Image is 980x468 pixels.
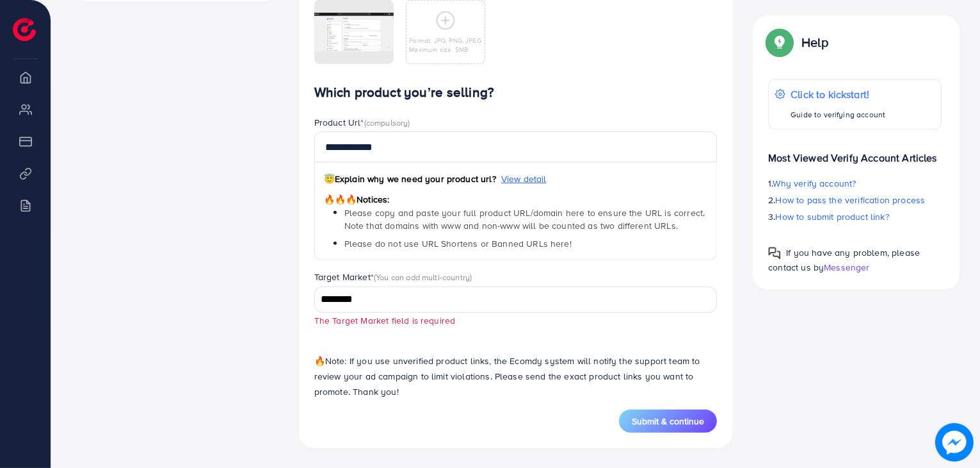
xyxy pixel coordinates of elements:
span: How to submit product link? [776,210,889,223]
p: Click to kickstart! [791,87,885,102]
span: Notices: [324,193,390,206]
p: Help [801,35,828,50]
span: 🔥🔥🔥 [324,193,357,206]
span: Explain why we need your product url? [324,172,496,185]
p: Format: JPG, PNG, JPEG [409,36,481,45]
span: Please copy and paste your full product URL/domain here to ensure the URL is correct. Note that d... [344,206,705,232]
button: Submit & continue [619,410,717,433]
p: Note: If you use unverified product links, the Ecomdy system will notify the support team to revi... [314,353,718,399]
p: Maximum size: 5MB [409,45,481,54]
p: 2. [768,192,942,208]
img: image [939,427,970,458]
span: Please do not use URL Shortens or Banned URLs here! [344,237,572,250]
span: View detail [501,172,547,185]
span: 😇 [324,172,335,185]
input: Search for option [316,290,701,310]
p: 1. [768,176,942,191]
p: 3. [768,209,942,224]
span: How to pass the verification process [776,194,926,206]
p: Guide to verifying account [791,107,885,122]
small: The Target Market field is required [314,314,456,326]
h4: Which product you’re selling? [314,85,718,101]
span: Submit & continue [632,415,704,428]
p: Most Viewed Verify Account Articles [768,140,942,165]
span: Why verify account? [773,177,856,190]
span: If you have any problem, please contact us by [768,246,920,274]
div: Search for option [314,287,718,313]
img: Popup guide [768,31,791,54]
label: Product Url [314,116,410,129]
img: logo [13,18,36,41]
img: img uploaded [314,13,394,51]
span: 🔥 [314,355,325,367]
span: (compulsory) [364,117,410,128]
label: Target Market [314,271,472,283]
span: (You can add multi-country) [374,271,472,283]
span: Messenger [824,261,869,274]
img: Popup guide [768,247,781,260]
